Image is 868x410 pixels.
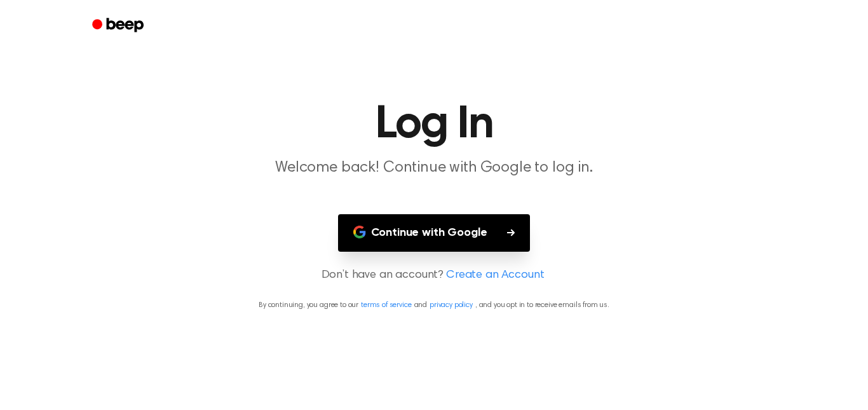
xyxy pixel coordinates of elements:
[338,214,531,252] button: Continue with Google
[83,13,155,38] a: Beep
[109,102,759,147] h1: Log In
[430,301,473,309] a: privacy policy
[446,267,544,284] a: Create an Account
[361,301,411,309] a: terms of service
[15,267,853,284] p: Don’t have an account?
[15,299,853,311] p: By continuing, you agree to our and , and you opt in to receive emails from us.
[190,158,678,179] p: Welcome back! Continue with Google to log in.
